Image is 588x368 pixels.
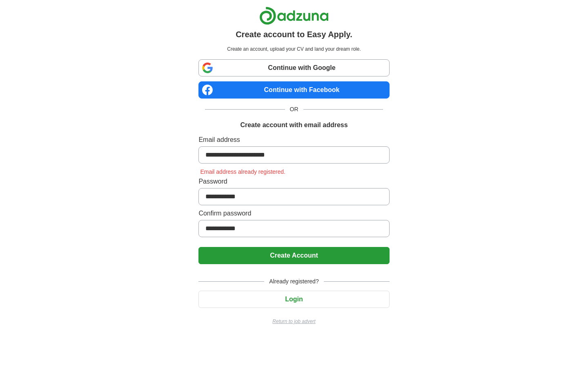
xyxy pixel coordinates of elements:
a: Return to job advert [198,318,389,325]
a: Login [198,296,389,303]
span: Email address already registered. [198,168,287,175]
label: Password [198,177,389,186]
p: Create an account, upload your CV and land your dream role. [200,45,388,53]
label: Confirm password [198,209,389,218]
span: Already registered? [264,277,323,286]
button: Create Account [198,247,389,264]
h1: Create account to Easy Apply. [236,28,352,40]
a: Continue with Google [198,59,389,76]
h1: Create account with email address [240,120,347,130]
img: Adzuna logo [259,7,329,25]
label: Email address [198,135,389,145]
a: Continue with Facebook [198,81,389,99]
span: OR [285,105,303,114]
button: Login [198,291,389,308]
